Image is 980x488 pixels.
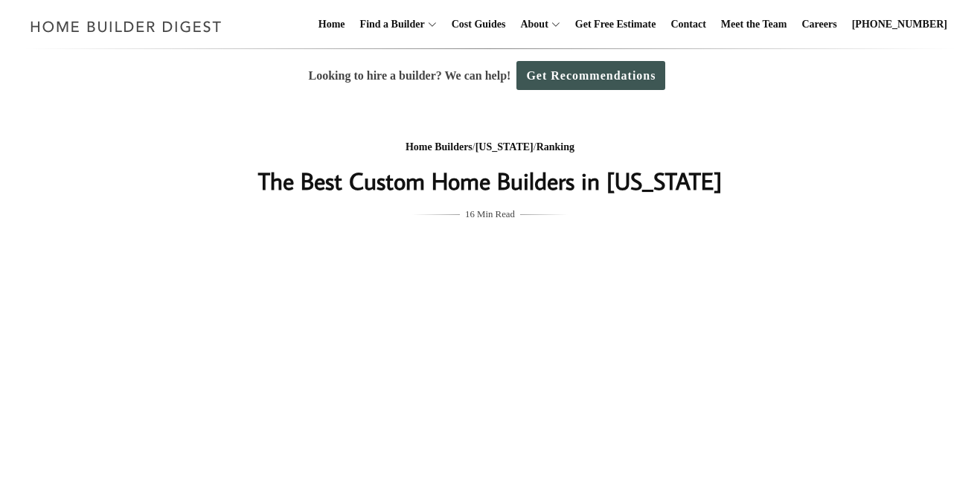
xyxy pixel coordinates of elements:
h1: The Best Custom Home Builders in [US_STATE] [193,163,787,199]
a: Home [313,1,351,48]
a: Get Free Estimate [569,1,662,48]
a: Ranking [537,141,574,152]
span: 16 Min Read [465,206,515,222]
a: Careers [796,1,843,48]
img: Home Builder Digest [24,12,228,41]
a: Meet the Team [715,1,793,48]
a: [US_STATE] [475,141,534,152]
a: [PHONE_NUMBER] [846,1,953,48]
a: Find a Builder [354,1,425,48]
a: Cost Guides [446,1,512,48]
a: Get Recommendations [516,61,665,90]
a: Home Builders [406,141,473,152]
a: About [514,1,548,48]
div: / / [193,138,787,157]
a: Contact [664,1,711,48]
